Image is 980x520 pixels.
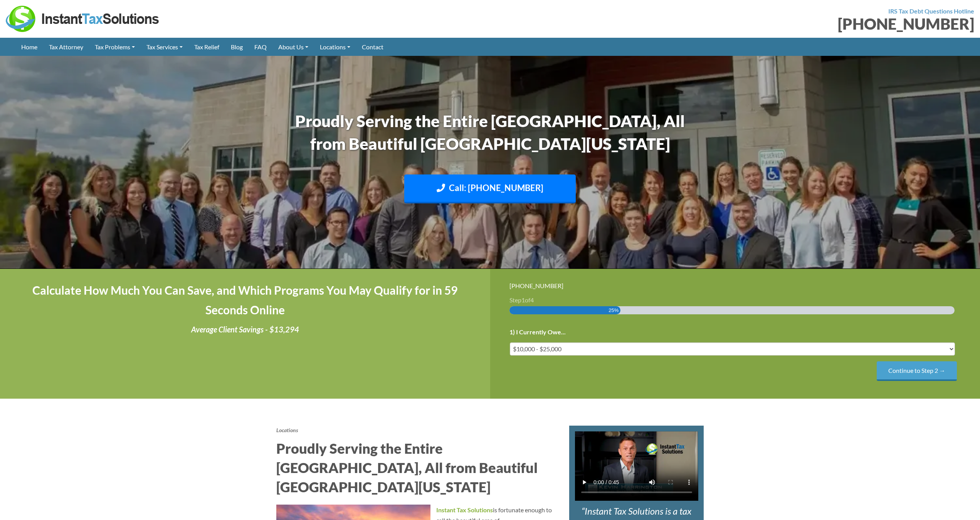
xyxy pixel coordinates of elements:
a: Tax Problems [89,38,141,56]
span: 1 [521,296,525,304]
a: Locations [314,38,356,56]
a: Tax Attorney [43,38,89,56]
a: Blog [225,38,249,56]
a: North Idaho SunsetInstant Tax Solutions [436,506,493,513]
strong: IRS Tax Debt Questions Hotline [888,7,974,15]
input: Continue to Step 2 → [877,361,957,381]
a: Instant Tax Solutions Logo [6,14,160,22]
i: Average Client Savings - $13,294 [191,325,299,334]
h1: Proudly Serving the Entire [GEOGRAPHIC_DATA], All from Beautiful [GEOGRAPHIC_DATA][US_STATE] [276,110,704,155]
img: Instant Tax Solutions Logo [6,6,160,32]
a: Call: [PHONE_NUMBER] [404,174,576,203]
label: 1) I Currently Owe... [509,328,566,336]
span: 25% [609,306,619,314]
h3: Step of [509,297,961,303]
strong: Instant Tax Solutions [436,506,493,513]
h2: Proudly Serving the Entire [GEOGRAPHIC_DATA], All from Beautiful [GEOGRAPHIC_DATA][US_STATE] [276,439,558,497]
a: Tax Relief [188,38,225,56]
a: About Us [272,38,314,56]
div: [PHONE_NUMBER] [509,280,961,291]
h4: Calculate How Much You Can Save, and Which Programs You May Qualify for in 59 Seconds Online [19,280,471,320]
div: [PHONE_NUMBER] [496,16,975,32]
a: Contact [356,38,389,56]
a: FAQ [249,38,272,56]
span: 4 [530,296,534,304]
a: Tax Services [141,38,188,56]
a: Home [15,38,43,56]
strong: Locations [276,427,298,433]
